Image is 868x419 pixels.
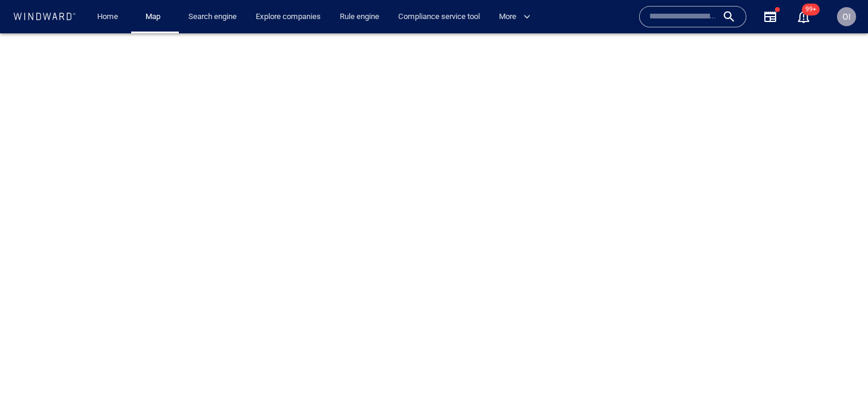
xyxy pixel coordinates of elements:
[796,10,811,24] div: Notification center
[817,365,859,410] iframe: Chat
[141,7,169,27] a: Map
[251,7,325,27] a: Explore companies
[184,7,241,27] a: Search engine
[802,4,820,15] span: 99+
[88,7,126,27] button: Home
[794,7,813,26] a: 99+
[92,7,123,27] a: Home
[796,10,811,24] button: 99+
[393,7,485,27] a: Compliance service tool
[335,7,384,27] a: Rule engine
[136,7,174,27] button: Map
[835,5,858,29] button: OI
[842,12,851,21] span: OI
[499,10,531,24] span: More
[494,7,541,27] button: More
